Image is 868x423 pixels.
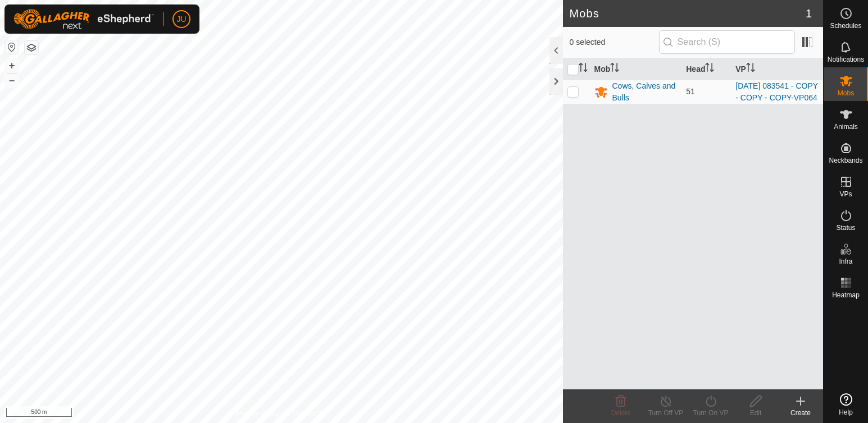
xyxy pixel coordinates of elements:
div: Turn On VP [688,408,733,418]
th: Head [681,58,731,80]
span: JU [176,13,186,25]
p-sorticon: Activate to sort [610,65,619,73]
p-sorticon: Activate to sort [705,65,714,73]
a: Help [824,389,868,420]
button: + [5,59,19,72]
span: Status [836,224,855,231]
h2: Mobs [570,7,806,20]
div: Create [778,408,823,418]
span: 1 [806,5,812,22]
a: [DATE] 083541 - COPY - COPY - COPY-VP064 [735,81,818,102]
th: Mob [590,58,682,80]
span: Animals [834,123,858,130]
span: Delete [611,409,631,417]
p-sorticon: Activate to sort [746,65,755,73]
div: Turn Off VP [643,408,688,418]
p-sorticon: Activate to sort [579,65,588,73]
div: Edit [733,408,778,418]
img: Gallagher Logo [13,9,154,29]
span: Schedules [830,22,861,29]
th: VP [731,58,823,80]
button: – [5,73,19,87]
span: Help [839,409,853,416]
input: Search (S) [659,30,795,54]
span: Neckbands [829,157,862,164]
span: Notifications [828,56,864,63]
div: Cows, Calves and Bulls [612,80,678,104]
a: Privacy Policy [237,408,279,419]
button: Map Layers [25,41,38,54]
span: Infra [839,258,852,265]
span: 0 selected [570,36,659,48]
span: 51 [686,87,695,96]
span: VPs [839,191,852,197]
span: Mobs [838,90,854,96]
a: Contact Us [292,408,325,419]
span: Heatmap [832,292,860,298]
button: Reset Map [5,40,19,54]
